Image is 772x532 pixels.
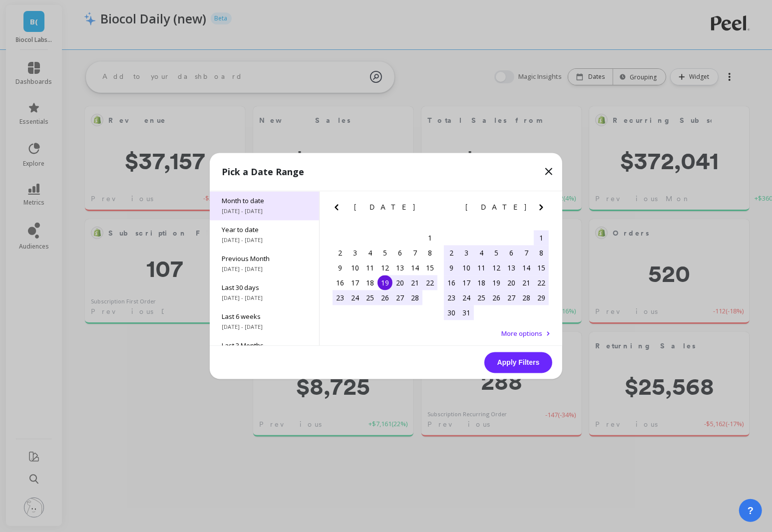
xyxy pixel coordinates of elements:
[474,261,489,275] div: Choose Tuesday, March 11th, 2025
[348,261,363,275] div: Choose Monday, February 10th, 2025
[459,290,474,305] div: Choose Monday, March 24th, 2025
[534,231,549,246] div: Choose Saturday, March 1st, 2025
[333,275,348,290] div: Choose Sunday, February 16th, 2025
[407,261,422,275] div: Choose Friday, February 14th, 2025
[354,204,416,212] span: [DATE]
[504,290,519,305] div: Choose Thursday, March 27th, 2025
[444,305,459,320] div: Choose Sunday, March 30th, 2025
[519,275,534,290] div: Choose Friday, March 21st, 2025
[363,261,378,275] div: Choose Tuesday, February 11th, 2025
[363,290,378,305] div: Choose Tuesday, February 25th, 2025
[222,197,307,206] span: Month to date
[222,226,307,235] span: Year to date
[474,290,489,305] div: Choose Tuesday, March 25th, 2025
[444,290,459,305] div: Choose Sunday, March 23rd, 2025
[519,261,534,275] div: Choose Friday, March 14th, 2025
[222,283,307,292] span: Last 30 days
[348,275,363,290] div: Choose Monday, February 17th, 2025
[378,246,392,261] div: Choose Wednesday, February 5th, 2025
[222,237,307,245] span: [DATE] - [DATE]
[222,341,307,350] span: Last 3 Months
[333,261,348,275] div: Choose Sunday, February 9th, 2025
[534,275,549,290] div: Choose Saturday, March 22nd, 2025
[459,246,474,261] div: Choose Monday, March 3rd, 2025
[474,246,489,261] div: Choose Tuesday, March 4th, 2025
[459,305,474,320] div: Choose Monday, March 31st, 2025
[489,290,504,305] div: Choose Wednesday, March 26th, 2025
[459,261,474,275] div: Choose Monday, March 10th, 2025
[378,261,392,275] div: Choose Wednesday, February 12th, 2025
[222,255,307,264] span: Previous Month
[363,246,378,261] div: Choose Tuesday, February 4th, 2025
[444,246,459,261] div: Choose Sunday, March 2nd, 2025
[489,261,504,275] div: Choose Wednesday, March 12th, 2025
[748,504,754,518] span: ?
[331,202,347,218] button: Previous Month
[422,231,437,246] div: Choose Saturday, February 1st, 2025
[363,275,378,290] div: Choose Tuesday, February 18th, 2025
[392,275,407,290] div: Choose Thursday, February 20th, 2025
[378,275,392,290] div: Choose Wednesday, February 19th, 2025
[519,246,534,261] div: Choose Friday, March 7th, 2025
[222,266,307,273] span: [DATE] - [DATE]
[504,275,519,290] div: Choose Thursday, March 20th, 2025
[422,275,437,290] div: Choose Saturday, February 22nd, 2025
[442,202,458,218] button: Previous Month
[504,261,519,275] div: Choose Thursday, March 13th, 2025
[535,202,551,218] button: Next Month
[489,275,504,290] div: Choose Wednesday, March 19th, 2025
[422,261,437,275] div: Choose Saturday, February 15th, 2025
[222,323,307,331] span: [DATE] - [DATE]
[392,246,407,261] div: Choose Thursday, February 6th, 2025
[392,290,407,305] div: Choose Thursday, February 27th, 2025
[392,261,407,275] div: Choose Thursday, February 13th, 2025
[474,275,489,290] div: Choose Tuesday, March 18th, 2025
[444,275,459,290] div: Choose Sunday, March 16th, 2025
[444,261,459,275] div: Choose Sunday, March 9th, 2025
[465,204,528,212] span: [DATE]
[501,329,542,338] span: More options
[519,290,534,305] div: Choose Friday, March 28th, 2025
[489,246,504,261] div: Choose Wednesday, March 5th, 2025
[407,290,422,305] div: Choose Friday, February 28th, 2025
[222,165,304,179] p: Pick a Date Range
[534,261,549,275] div: Choose Saturday, March 15th, 2025
[378,290,392,305] div: Choose Wednesday, February 26th, 2025
[534,290,549,305] div: Choose Saturday, March 29th, 2025
[739,499,762,522] button: ?
[504,246,519,261] div: Choose Thursday, March 6th, 2025
[348,246,363,261] div: Choose Monday, February 3rd, 2025
[222,208,307,216] span: [DATE] - [DATE]
[333,231,437,305] div: month 2025-02
[222,312,307,321] span: Last 6 weeks
[484,352,552,373] button: Apply Filters
[534,246,549,261] div: Choose Saturday, March 8th, 2025
[422,246,437,261] div: Choose Saturday, February 8th, 2025
[222,294,307,302] span: [DATE] - [DATE]
[407,246,422,261] div: Choose Friday, February 7th, 2025
[333,290,348,305] div: Choose Sunday, February 23rd, 2025
[444,231,549,320] div: month 2025-03
[424,202,440,218] button: Next Month
[459,275,474,290] div: Choose Monday, March 17th, 2025
[333,246,348,261] div: Choose Sunday, February 2nd, 2025
[407,275,422,290] div: Choose Friday, February 21st, 2025
[348,290,363,305] div: Choose Monday, February 24th, 2025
